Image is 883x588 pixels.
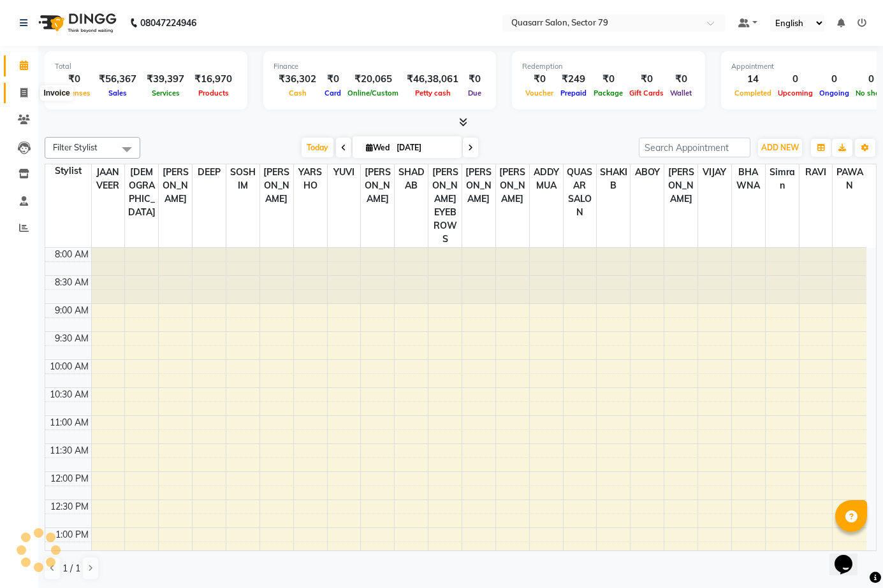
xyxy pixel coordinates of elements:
img: logo [33,5,120,41]
div: Total [55,61,237,72]
div: 11:00 AM [47,416,91,429]
span: Simran [766,164,799,194]
div: 12:30 PM [48,500,91,513]
div: 11:30 AM [47,444,91,457]
span: Voucher [522,89,557,97]
span: ADD NEW [761,143,799,152]
div: 10:30 AM [47,388,91,401]
span: PAWAN [833,164,866,194]
div: Redemption [522,61,695,72]
span: YARSHO [294,164,327,194]
span: Wed [363,143,393,152]
span: JAANVEER [92,164,125,194]
span: [PERSON_NAME] [260,164,293,207]
span: Gift Cards [626,89,667,97]
div: ₹249 [557,72,590,87]
span: [PERSON_NAME] [496,164,529,207]
div: 12:00 PM [48,472,91,485]
span: Sales [105,89,130,97]
span: Package [590,89,626,97]
div: ₹56,367 [94,72,142,87]
span: SHAKIB [597,164,630,194]
span: Services [149,89,183,97]
span: YUVI [328,164,361,180]
div: ₹0 [321,72,344,87]
div: 10:00 AM [47,360,91,373]
span: Online/Custom [344,89,402,97]
iframe: chat widget [829,537,870,575]
div: 14 [731,72,775,87]
div: ₹0 [55,72,94,87]
span: [PERSON_NAME] [462,164,495,207]
input: Search Appointment [639,138,750,157]
span: Card [321,89,344,97]
span: Completed [731,89,775,97]
div: ₹0 [667,72,695,87]
span: [PERSON_NAME] [664,164,697,207]
div: Finance [274,61,486,72]
span: BHAWNA [732,164,765,194]
span: [PERSON_NAME] [159,164,192,207]
span: VIJAY [698,164,731,180]
span: Cash [286,89,310,97]
span: [PERSON_NAME] EYEBROWS [428,164,462,247]
span: 1 / 1 [62,562,80,575]
div: ₹36,302 [274,72,321,87]
span: Today [302,138,333,157]
div: ₹0 [626,72,667,87]
div: Invoice [40,85,73,101]
span: SHADAB [395,164,428,194]
div: ₹16,970 [189,72,237,87]
span: SOSHIM [226,164,259,194]
span: Products [195,89,232,97]
button: ADD NEW [758,139,802,157]
div: 8:30 AM [52,276,91,289]
span: Petty cash [412,89,454,97]
div: ₹20,065 [344,72,402,87]
span: Due [465,89,485,97]
span: RAVI [799,164,833,180]
span: Upcoming [775,89,816,97]
div: ₹0 [463,72,486,87]
input: 2025-09-03 [393,138,456,157]
span: DEEP [193,164,226,180]
span: Ongoing [816,89,852,97]
div: Stylist [45,164,91,178]
div: ₹0 [522,72,557,87]
div: ₹46,38,061 [402,72,463,87]
b: 08047224946 [140,5,196,41]
span: [PERSON_NAME] [361,164,394,207]
span: [DEMOGRAPHIC_DATA] [125,164,158,220]
div: 9:00 AM [52,304,91,317]
span: Wallet [667,89,695,97]
div: 1:00 PM [53,528,91,541]
span: QUASAR SALON [564,164,597,220]
span: Prepaid [557,89,590,97]
div: ₹39,397 [142,72,189,87]
div: 9:30 AM [52,332,91,345]
div: ₹0 [590,72,626,87]
span: ABOY [631,164,664,180]
span: ADDY MUA [530,164,563,194]
span: Filter Stylist [53,142,98,152]
div: 0 [816,72,852,87]
div: 8:00 AM [52,248,91,261]
div: 0 [775,72,816,87]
